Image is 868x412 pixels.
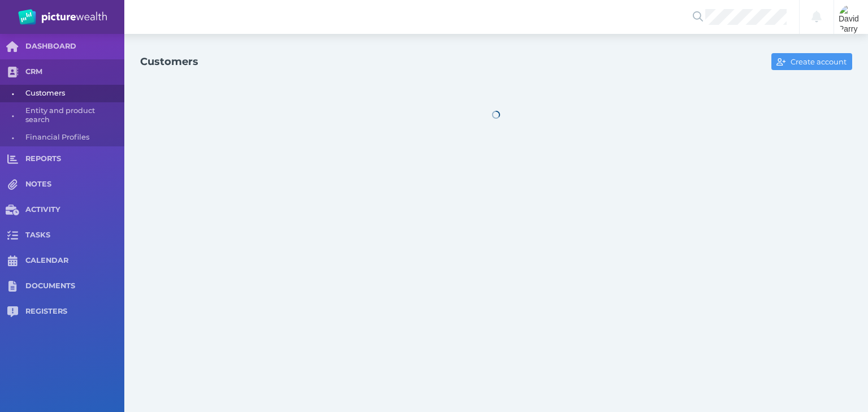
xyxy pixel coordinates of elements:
[839,5,863,34] img: David Parry
[18,9,107,25] img: PW
[25,256,124,266] span: CALENDAR
[25,205,124,215] span: ACTIVITY
[788,57,852,66] span: Create account
[771,53,852,70] button: Create account
[25,42,124,51] span: DASHBOARD
[25,180,124,189] span: NOTES
[25,67,124,77] span: CRM
[25,154,124,164] span: REPORTS
[25,85,120,102] span: Customers
[25,102,120,129] span: Entity and product search
[140,55,198,68] h1: Customers
[25,281,124,291] span: DOCUMENTS
[25,129,120,146] span: Financial Profiles
[25,231,124,240] span: TASKS
[25,307,124,316] span: REGISTERS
